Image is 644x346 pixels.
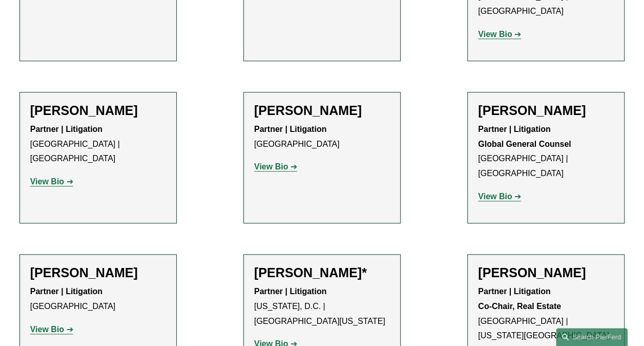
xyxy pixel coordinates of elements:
[478,192,512,201] strong: View Bio
[254,103,390,118] h2: [PERSON_NAME]
[478,122,614,181] p: [GEOGRAPHIC_DATA] | [GEOGRAPHIC_DATA]
[30,265,166,280] h2: [PERSON_NAME]
[254,265,390,280] h2: [PERSON_NAME]*
[30,103,166,118] h2: [PERSON_NAME]
[254,162,288,171] strong: View Bio
[478,265,614,280] h2: [PERSON_NAME]
[30,284,166,314] p: [GEOGRAPHIC_DATA]
[478,287,561,311] strong: Partner | Litigation Co-Chair, Real Estate
[478,103,614,118] h2: [PERSON_NAME]
[478,30,512,39] strong: View Bio
[254,125,326,133] strong: Partner | Litigation
[30,177,73,186] a: View Bio
[478,192,521,201] a: View Bio
[254,122,390,152] p: [GEOGRAPHIC_DATA]
[254,287,326,296] strong: Partner | Litigation
[30,177,64,186] strong: View Bio
[254,284,390,329] p: [US_STATE], D.C. | [GEOGRAPHIC_DATA][US_STATE]
[30,325,73,334] a: View Bio
[478,125,571,148] strong: Partner | Litigation Global General Counsel
[478,30,521,39] a: View Bio
[30,325,64,334] strong: View Bio
[478,284,614,343] p: [GEOGRAPHIC_DATA] | [US_STATE][GEOGRAPHIC_DATA]
[254,162,297,171] a: View Bio
[30,287,102,296] strong: Partner | Litigation
[30,122,166,166] p: [GEOGRAPHIC_DATA] | [GEOGRAPHIC_DATA]
[30,125,102,133] strong: Partner | Litigation
[556,328,628,346] a: Search this site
